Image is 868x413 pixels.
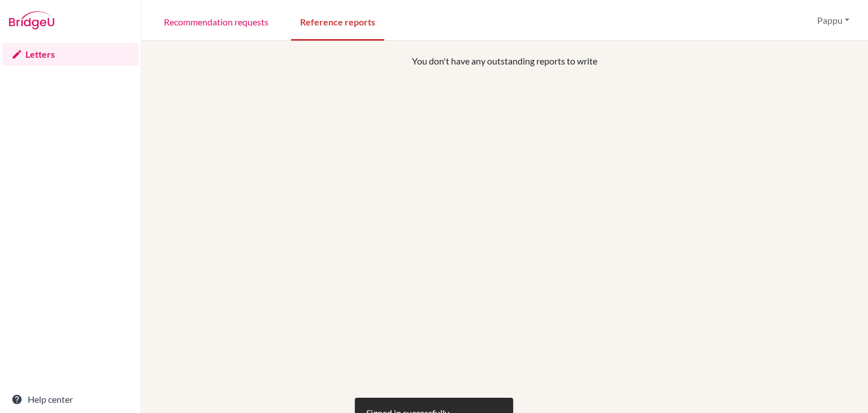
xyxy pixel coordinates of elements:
a: Help center [2,388,138,411]
a: Recommendation requests [155,2,277,41]
button: Pappu [812,10,854,31]
a: Letters [2,43,138,66]
img: Bridge-U [9,11,54,29]
a: Reference reports [291,2,384,41]
p: You don't have any outstanding reports to write [222,54,788,68]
